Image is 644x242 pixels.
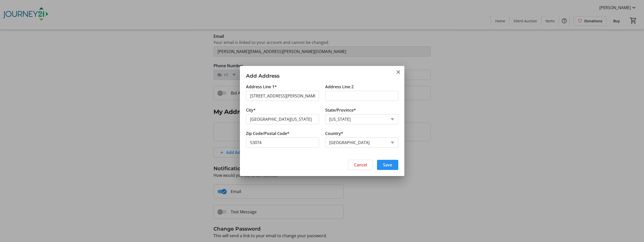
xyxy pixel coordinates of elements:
[354,162,367,168] span: Cancel
[377,160,398,170] button: Save
[240,66,404,83] h3: Add Address
[383,162,392,168] span: Save
[246,137,319,148] input: Zip or Postal Code
[325,130,343,136] label: Country*
[246,130,289,136] label: Zip Code/Postal Code*
[395,69,401,75] button: Close
[325,107,356,113] label: State/Province*
[246,84,277,90] label: Address Line 1*
[246,114,319,124] input: City
[325,84,354,90] label: Address Line 2
[246,107,256,113] label: City*
[246,91,319,101] input: Address
[348,160,373,170] button: Cancel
